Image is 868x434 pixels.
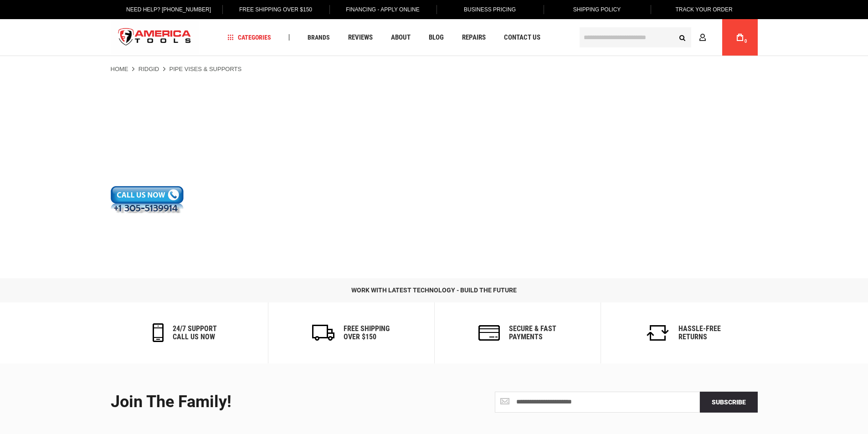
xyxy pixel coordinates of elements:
a: About [387,31,415,44]
span: Brands [308,34,330,41]
h6: secure & fast payments [509,325,556,341]
span: 0 [745,39,747,44]
span: Subscribe [712,398,746,406]
h6: Free Shipping Over $150 [344,325,390,341]
a: Ridgid [139,65,159,73]
span: Repairs [462,34,486,41]
div: Join the Family! [111,393,427,411]
img: America Tools [111,20,199,55]
a: Brands [303,31,334,44]
img: callout_customer_support2.gif [111,186,184,213]
a: Repairs [458,31,490,44]
span: About [391,34,411,41]
a: Home [111,65,128,73]
span: Categories [227,34,271,41]
a: 0 [731,19,749,56]
h6: Hassle-Free Returns [678,325,721,341]
button: Subscribe [700,392,758,413]
button: Search [674,29,691,46]
h6: 24/7 support call us now [173,325,217,341]
span: Reviews [348,34,373,41]
span: Shipping Policy [573,6,621,13]
strong: Pipe Vises & Supports [169,66,242,72]
span: Contact Us [504,34,540,41]
a: Blog [425,31,448,44]
a: Categories [223,31,275,44]
a: Reviews [344,31,377,44]
span: Blog [429,34,444,41]
a: Contact Us [500,31,544,44]
a: store logo [111,20,199,55]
